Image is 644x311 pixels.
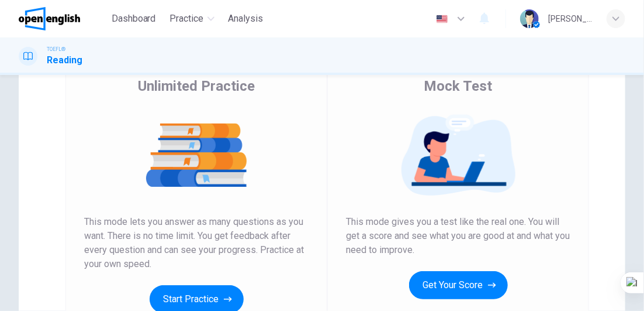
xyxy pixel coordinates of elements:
[346,215,570,257] span: This mode gives you a test like the real one. You will get a score and see what you are good at a...
[435,15,449,23] img: en
[47,45,65,53] span: TOEFL®
[520,9,539,28] img: Profile picture
[409,271,508,299] button: Get Your Score
[170,12,204,26] span: Practice
[138,77,255,95] span: Unlimited Practice
[19,7,107,30] a: OpenEnglish logo
[112,12,156,26] span: Dashboard
[47,53,82,67] h1: Reading
[224,8,268,29] button: Analysis
[165,8,219,29] button: Practice
[424,77,493,95] span: Mock Test
[107,8,161,29] button: Dashboard
[84,215,309,271] span: This mode lets you answer as many questions as you want. There is no time limit. You get feedback...
[19,7,80,30] img: OpenEnglish logo
[548,12,593,26] div: [PERSON_NAME]
[228,12,264,26] span: Analysis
